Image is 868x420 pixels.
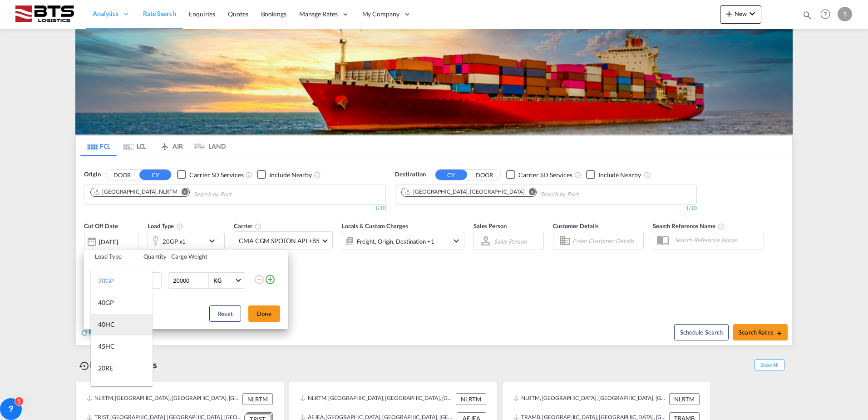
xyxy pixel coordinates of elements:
div: 45HC [98,342,115,351]
div: 20GP [98,276,114,285]
div: 40HC [98,320,115,329]
div: 40GP [98,298,114,307]
div: 20RE [98,364,113,373]
div: 40RE [98,385,113,395]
